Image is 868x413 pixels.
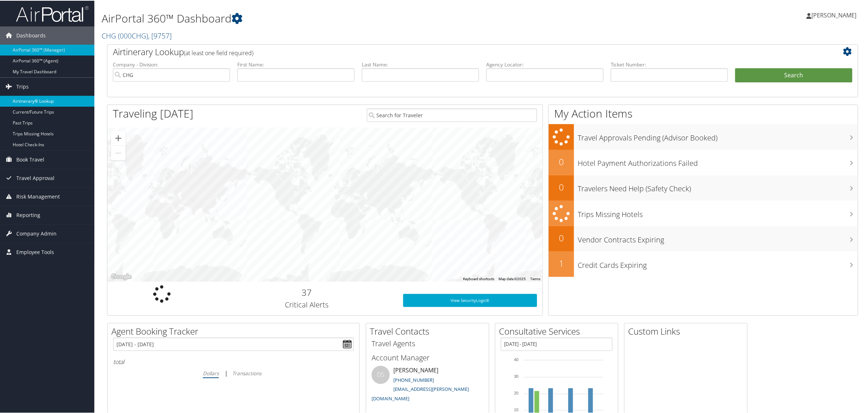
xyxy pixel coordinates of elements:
a: 0Hotel Payment Authorizations Failed [549,149,858,175]
a: Travel Approvals Pending (Advisor Booked) [549,123,858,149]
h3: Trips Missing Hotels [578,205,858,219]
span: Dashboards [16,26,46,44]
span: Employee Tools [16,242,54,261]
div: DS [372,365,390,383]
img: Google [109,271,133,281]
label: First Name: [237,60,355,68]
i: Transactions [232,369,261,376]
a: [PERSON_NAME] [806,4,864,25]
h3: Hotel Payment Authorizations Failed [578,154,858,168]
button: Search [735,68,852,82]
tspan: 30 [514,373,519,378]
a: [PHONE_NUMBER] [393,376,434,383]
img: airportal-logo.png [16,5,89,22]
button: Zoom out [111,145,126,160]
span: [PERSON_NAME] [811,11,856,19]
label: Agency Locator: [486,60,603,68]
h3: Credit Cards Expiring [578,256,858,270]
tspan: 20 [514,390,519,394]
h3: Critical Alerts [222,299,392,309]
i: Dollars [203,369,219,376]
h3: Travel Agents [372,338,483,348]
a: Open this area in Google Maps (opens a new window) [109,271,133,281]
label: Ticket Number: [611,60,728,68]
h2: 0 [549,231,574,244]
h2: Airtinerary Lookup [113,45,790,57]
tspan: 10 [514,407,519,411]
span: Travel Approval [16,168,54,187]
button: Keyboard shortcuts [463,276,494,281]
h2: 37 [222,286,392,298]
h6: total [113,357,354,365]
div: | [113,368,354,377]
h3: Travel Approvals Pending (Advisor Booked) [578,128,858,142]
a: 0Travelers Need Help (Safety Check) [549,175,858,200]
a: CHG [102,30,172,40]
span: Risk Management [16,187,60,205]
span: Book Travel [16,150,44,168]
input: Search for Traveler [367,108,537,121]
span: (at least one field required) [184,48,253,56]
span: Trips [16,77,29,95]
span: , [ 9757 ] [148,30,172,40]
h2: Consultative Services [499,324,618,337]
h2: 0 [549,155,574,167]
a: [EMAIL_ADDRESS][PERSON_NAME][DOMAIN_NAME] [372,385,469,401]
a: View SecurityLogic® [403,293,537,306]
span: Reporting [16,205,40,224]
h2: Custom Links [628,324,747,337]
h2: 0 [549,180,574,193]
h1: Traveling [DATE] [113,105,193,120]
span: Map data ©2025 [499,276,526,280]
a: 1Credit Cards Expiring [549,251,858,276]
label: Last Name: [362,60,479,68]
h2: Travel Contacts [370,324,489,337]
a: Terms (opens in new tab) [530,276,540,280]
tspan: 40 [514,357,519,361]
li: [PERSON_NAME] [368,365,487,404]
span: ( 000CHG ) [118,30,148,40]
h3: Account Manager [372,352,483,362]
label: Company - Division: [113,60,230,68]
h2: Agent Booking Tracker [111,324,359,337]
a: 0Vendor Contracts Expiring [549,225,858,251]
h3: Travelers Need Help (Safety Check) [578,179,858,193]
button: Zoom in [111,130,126,145]
a: Trips Missing Hotels [549,200,858,226]
h1: My Action Items [549,105,858,120]
h1: AirPortal 360™ Dashboard [102,10,610,25]
h3: Vendor Contracts Expiring [578,230,858,244]
h2: 1 [549,257,574,269]
span: Company Admin [16,224,57,242]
